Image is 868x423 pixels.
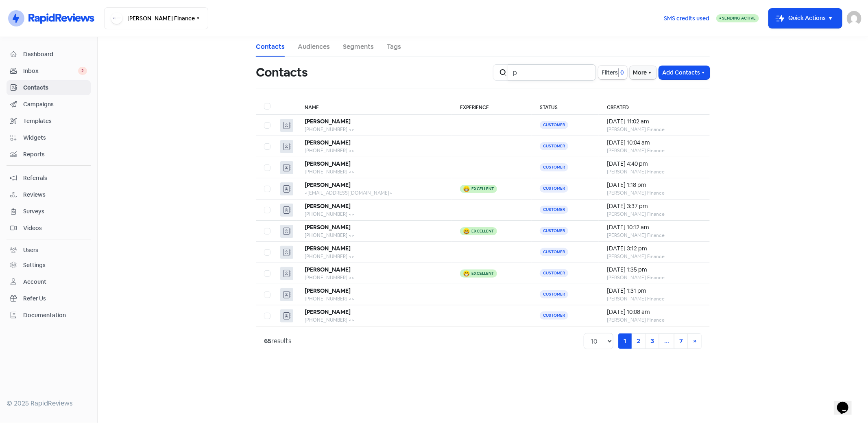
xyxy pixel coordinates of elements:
[23,67,78,75] span: Inbox
[7,80,91,95] a: Contacts
[657,13,716,22] a: SMS credits used
[607,210,702,218] div: [PERSON_NAME] Finance
[598,66,627,79] button: Filters0
[607,253,702,260] div: [PERSON_NAME] Finance
[607,308,702,316] div: [DATE] 10:08 am
[7,130,91,145] a: Widgets
[7,64,91,79] a: Inbox 2
[305,316,444,324] div: [PHONE_NUMBER] <>
[23,278,46,286] div: Account
[7,221,91,236] a: Videos
[7,204,91,219] a: Surveys
[769,9,842,28] button: Quick Actions
[532,98,599,115] th: Status
[305,210,444,218] div: [PHONE_NUMBER] <>
[540,184,568,193] span: Customer
[540,227,568,235] span: Customer
[305,287,351,294] b: [PERSON_NAME]
[23,150,87,159] span: Reports
[23,174,87,182] span: Referrals
[607,126,702,133] div: [PERSON_NAME] Finance
[847,11,861,26] img: User
[305,147,444,154] div: [PHONE_NUMBER] <>
[607,160,702,168] div: [DATE] 4:40 pm
[607,138,702,147] div: [DATE] 10:04 am
[23,134,87,142] span: Widgets
[264,337,271,345] strong: 65
[23,207,87,216] span: Surveys
[607,232,702,239] div: [PERSON_NAME] Finance
[7,187,91,202] a: Reviews
[607,189,702,197] div: [PERSON_NAME] Finance
[471,229,494,233] div: Excellent
[305,308,351,316] b: [PERSON_NAME]
[7,399,91,408] div: © 2025 RapidReviews
[23,117,87,125] span: Templates
[471,272,494,276] div: Excellent
[305,274,444,281] div: [PHONE_NUMBER] <>
[7,97,91,112] a: Campaigns
[607,265,702,274] div: [DATE] 1:35 pm
[619,68,624,77] span: 0
[607,168,702,175] div: [PERSON_NAME] Finance
[664,14,709,23] span: SMS credits used
[305,245,351,252] b: [PERSON_NAME]
[7,291,91,306] a: Refer Us
[540,142,568,150] span: Customer
[305,189,444,197] div: <[EMAIL_ADDRESS][DOMAIN_NAME]>
[688,333,702,349] a: Next
[607,202,702,210] div: [DATE] 3:37 pm
[540,248,568,256] span: Customer
[607,117,702,126] div: [DATE] 11:02 am
[540,269,568,277] span: Customer
[305,118,351,125] b: [PERSON_NAME]
[508,64,596,81] input: Search
[256,59,308,85] h1: Contacts
[23,100,87,109] span: Campaigns
[716,13,759,23] a: Sending Active
[607,287,702,295] div: [DATE] 1:31 pm
[540,121,568,129] span: Customer
[23,83,87,92] span: Contacts
[7,171,91,186] a: Referrals
[305,266,351,273] b: [PERSON_NAME]
[645,333,659,349] a: 3
[471,187,494,191] div: Excellent
[630,66,656,79] button: More
[659,333,674,349] a: ...
[607,223,702,232] div: [DATE] 10:12 am
[618,333,632,349] a: 1
[305,224,351,231] b: [PERSON_NAME]
[264,336,291,346] div: results
[256,42,285,52] a: Contacts
[607,244,702,253] div: [DATE] 3:12 pm
[7,47,91,62] a: Dashboard
[305,168,444,175] div: [PHONE_NUMBER] <>
[607,181,702,189] div: [DATE] 1:18 pm
[305,295,444,302] div: [PHONE_NUMBER] <>
[343,42,374,52] a: Segments
[23,311,87,320] span: Documentation
[7,258,91,273] a: Settings
[659,66,710,79] button: Add Contacts
[607,316,702,324] div: [PERSON_NAME] Finance
[7,147,91,162] a: Reports
[23,50,87,59] span: Dashboard
[104,7,208,29] button: [PERSON_NAME] Finance
[305,181,351,188] b: [PERSON_NAME]
[602,68,618,77] span: Filters
[387,42,401,52] a: Tags
[540,206,568,214] span: Customer
[7,243,91,258] a: Users
[631,333,646,349] a: 2
[693,337,696,345] span: »
[607,147,702,154] div: [PERSON_NAME] Finance
[305,126,444,133] div: [PHONE_NUMBER] <>
[305,160,351,167] b: [PERSON_NAME]
[23,261,46,270] div: Settings
[540,163,568,171] span: Customer
[297,98,452,115] th: Name
[23,224,87,232] span: Videos
[298,42,330,52] a: Audiences
[722,15,756,21] span: Sending Active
